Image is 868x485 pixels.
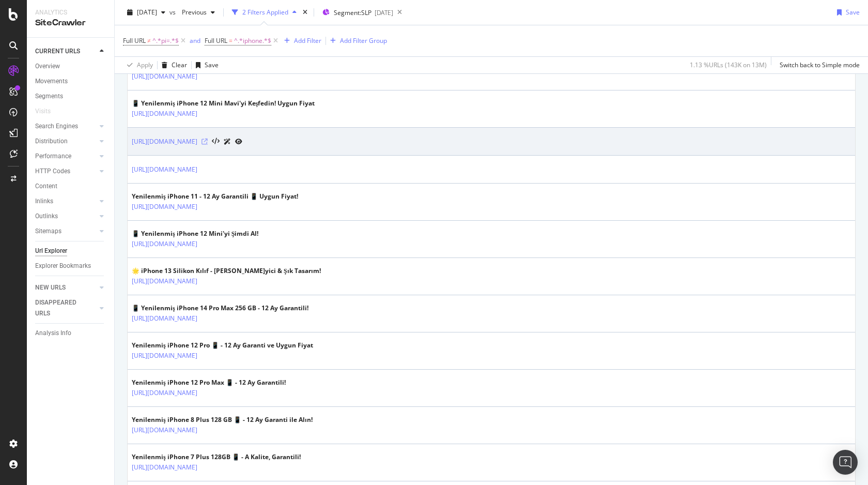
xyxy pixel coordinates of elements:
[235,136,242,147] a: URL Inspection
[35,181,57,192] div: Content
[132,462,197,473] a: [URL][DOMAIN_NAME]
[132,425,197,435] a: [URL][DOMAIN_NAME]
[35,297,87,319] div: DISAPPEARED URLS
[35,17,106,29] div: SiteCrawler
[132,164,197,175] a: [URL][DOMAIN_NAME]
[35,246,107,256] a: Url Explorer
[224,136,231,147] a: AI Url Details
[132,71,197,82] a: [URL][DOMAIN_NAME]
[132,415,313,425] div: Yenilenmiş iPhone 8 Plus 128 GB 📱 - 12 Ay Garanti ile Alın!
[35,8,106,17] div: Analytics
[846,8,860,17] div: Save
[35,297,97,319] a: DISAPPEARED URLS
[35,91,63,102] div: Segments
[35,166,97,177] a: HTTP Codes
[132,202,197,212] a: [URL][DOMAIN_NAME]
[326,35,387,47] button: Add Filter Group
[35,61,60,72] div: Overview
[190,36,200,45] div: and
[35,261,107,271] a: Explorer Bookmarks
[35,151,97,162] a: Performance
[132,276,197,286] a: [URL][DOMAIN_NAME]
[35,121,78,132] div: Search Engines
[780,60,860,69] div: Switch back to Simple mode
[212,138,220,145] button: View HTML Source
[35,76,107,87] a: Movements
[35,151,71,162] div: Performance
[158,57,187,73] button: Clear
[132,388,197,398] a: [URL][DOMAIN_NAME]
[132,192,298,201] div: Yenilenmiş iPhone 11 - 12 Ay Garantili 📱 Uygun Fiyat!
[280,35,321,47] button: Add Filter
[202,139,208,145] a: Visit Online Page
[35,211,58,222] div: Outlinks
[35,106,61,117] a: Visits
[192,57,219,73] button: Save
[35,211,97,222] a: Outlinks
[35,328,71,339] div: Analysis Info
[234,34,271,48] span: ^.*iphone.*$
[294,36,321,45] div: Add Filter
[35,226,61,237] div: Sitemaps
[35,181,107,192] a: Content
[35,166,70,177] div: HTTP Codes
[318,4,393,21] button: Segment:SLP[DATE]
[334,8,371,17] span: Segment: SLP
[35,46,97,57] a: CURRENT URLS
[35,328,107,339] a: Analysis Info
[132,109,197,119] a: [URL][DOMAIN_NAME]
[123,57,153,73] button: Apply
[35,196,97,207] a: Inlinks
[205,60,219,69] div: Save
[35,121,97,132] a: Search Engines
[172,60,187,69] div: Clear
[123,36,146,45] span: Full URL
[35,282,97,293] a: NEW URLS
[776,57,860,73] button: Switch back to Simple mode
[123,4,169,21] button: [DATE]
[132,378,286,387] div: Yenilenmiş iPhone 12 Pro Max 📱 - 12 Ay Garantili!
[35,136,68,147] div: Distribution
[375,8,393,17] div: [DATE]
[833,450,858,475] div: Open Intercom Messenger
[833,4,860,21] button: Save
[35,61,107,72] a: Overview
[35,282,66,293] div: NEW URLS
[35,106,51,117] div: Visits
[178,4,219,21] button: Previous
[132,266,321,276] div: 🌟 iPhone 13 Silikon Kılıf - [PERSON_NAME]yici & Şık Tasarım!
[35,226,97,237] a: Sitemaps
[205,36,227,45] span: Full URL
[242,8,288,17] div: 2 Filters Applied
[228,4,301,21] button: 2 Filters Applied
[132,313,197,324] a: [URL][DOMAIN_NAME]
[132,239,197,249] a: [URL][DOMAIN_NAME]
[147,36,151,45] span: ≠
[690,60,767,69] div: 1.13 % URLs ( 143K on 13M )
[132,304,308,313] div: 📱 Yenilenmiş iPhone 14 Pro Max 256 GB - 12 Ay Garantili!
[35,246,67,256] div: Url Explorer
[132,137,197,147] a: [URL][DOMAIN_NAME]
[35,76,68,87] div: Movements
[132,229,258,238] div: 📱 Yenilenmiş iPhone 12 Mini'yi Şimdi Al!
[35,91,107,102] a: Segments
[301,7,309,18] div: times
[132,351,197,361] a: [URL][DOMAIN_NAME]
[137,60,153,69] div: Apply
[190,36,200,46] button: and
[35,136,97,147] a: Distribution
[178,8,207,17] span: Previous
[132,452,301,462] div: Yenilenmiş iPhone 7 Plus 128GB 📱 - A Kalite, Garantili!
[169,8,178,17] span: vs
[340,36,387,45] div: Add Filter Group
[35,196,53,207] div: Inlinks
[229,36,233,45] span: =
[35,46,80,57] div: CURRENT URLS
[35,261,91,271] div: Explorer Bookmarks
[132,99,315,108] div: 📱 Yenilenmiş iPhone 12 Mini Mavi'yi Keşfedin! Uygun Fiyat
[137,8,157,17] span: 2025 Aug. 31st
[132,341,313,350] div: Yenilenmiş iPhone 12 Pro 📱 - 12 Ay Garanti ve Uygun Fiyat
